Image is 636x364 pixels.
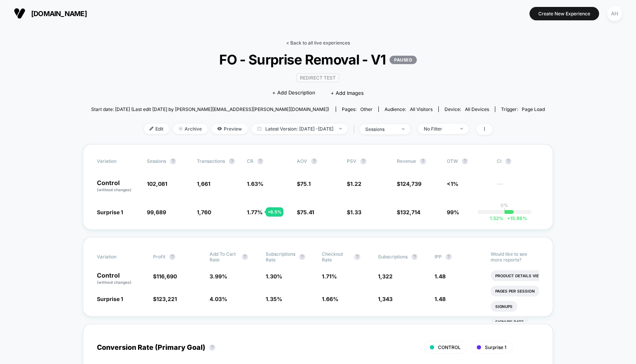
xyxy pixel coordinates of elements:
span: Device: [438,106,495,112]
span: PSV [347,158,356,164]
span: Add To Cart Rate [210,251,238,263]
button: [DOMAIN_NAME] [12,7,89,20]
span: 75.1 [300,180,311,187]
span: IPP [435,254,442,260]
button: ? [311,158,317,164]
span: + [507,215,510,221]
span: Variation [97,251,139,263]
span: 4.03 % [210,296,227,302]
span: 1.48 [435,273,446,280]
span: 124,739 [400,180,421,187]
span: 116,690 [157,273,177,280]
span: 1,343 [378,296,393,302]
span: Redirect Test [296,73,339,82]
button: ? [446,254,452,260]
span: AOV [297,158,307,164]
a: < Back to all live experiences [286,40,350,46]
span: OTW [447,158,489,164]
span: $ [297,209,314,215]
span: 1.33 [350,209,361,215]
img: Visually logo [14,8,25,19]
p: | [504,208,505,214]
img: end [339,128,342,129]
p: PAUSED [390,56,417,64]
img: end [402,128,405,130]
li: Product Details Views Rate [491,270,561,281]
div: No Filter [424,126,455,132]
span: all devices [465,106,489,112]
p: Control [97,272,145,285]
span: 1,661 [197,180,210,187]
span: other [360,106,373,112]
p: Would like to see more reports? [491,251,539,263]
button: ? [505,158,511,164]
span: 123,221 [157,296,177,302]
span: 1.48 [435,296,446,302]
span: --- [497,182,539,193]
span: Transactions [197,158,225,164]
span: 1.66 % [322,296,338,302]
button: ? [354,254,360,260]
span: $ [347,209,361,215]
span: 1,322 [378,273,393,280]
button: ? [242,254,248,260]
span: Surprise 1 [97,209,123,215]
button: ? [420,158,426,164]
span: (without changes) [97,280,132,285]
span: Surprise 1 [97,296,123,302]
button: ? [462,158,468,164]
span: Page Load [522,106,545,112]
span: Revenue [397,158,416,164]
span: Preview [211,124,248,134]
span: 132,714 [400,209,420,215]
span: $ [347,180,361,187]
div: Audience: [385,106,433,112]
span: 1.77 % [247,209,263,215]
span: 1,760 [197,209,211,215]
img: calendar [257,127,261,131]
button: ? [229,158,235,164]
span: | [351,124,360,135]
button: Create New Experience [529,7,599,20]
span: $ [297,180,311,187]
button: ? [169,254,175,260]
button: ? [411,254,418,260]
img: end [179,127,183,131]
div: + 8.5 % [266,207,283,217]
p: Control [97,180,139,193]
span: 1.52 % [490,215,503,221]
span: $ [397,209,420,215]
span: FO - Surprise Removal - V1 [114,51,522,68]
span: $ [397,180,421,187]
span: 1.71 % [322,273,337,280]
span: 15.96 % [503,215,527,221]
button: AH [605,6,624,22]
div: AH [607,6,622,21]
span: $ [153,296,177,302]
span: Start date: [DATE] (Last edit [DATE] by [PERSON_NAME][EMAIL_ADDRESS][PERSON_NAME][DOMAIN_NAME]) [91,106,329,112]
span: Variation [97,158,139,164]
span: <1% [447,180,458,187]
span: CR [247,158,253,164]
span: 99,689 [147,209,166,215]
button: ? [360,158,366,164]
li: Signups [491,301,517,312]
span: 99% [447,209,459,215]
span: + Add Description [272,89,315,97]
button: ? [257,158,263,164]
span: Subscriptions Rate [266,251,295,263]
button: ? [170,158,176,164]
span: Checkout Rate [322,251,350,263]
li: Signups Rate [491,316,528,327]
span: Profit [153,254,165,260]
button: ? [209,344,215,351]
span: 102,081 [147,180,167,187]
div: Pages: [342,106,373,112]
img: end [460,128,463,129]
div: sessions [365,126,396,132]
span: 75.41 [300,209,314,215]
img: edit [150,127,153,131]
span: Subscriptions [378,254,408,260]
span: 3.99 % [210,273,227,280]
span: CI [497,158,539,164]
